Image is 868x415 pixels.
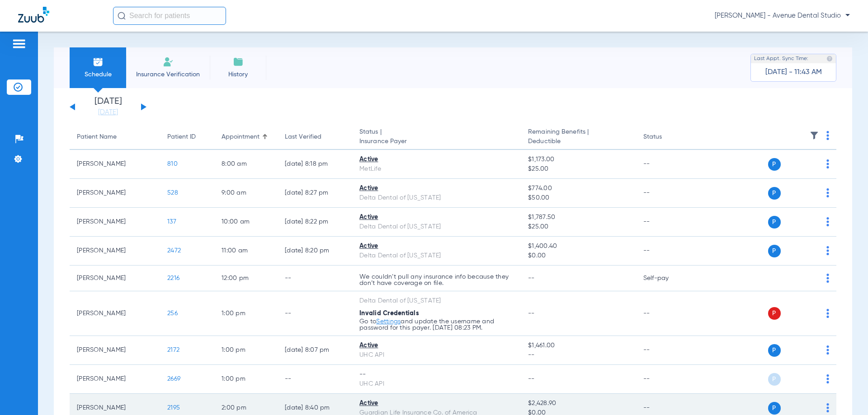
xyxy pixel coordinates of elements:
span: P [768,216,781,228]
div: Appointment [222,132,270,142]
div: MetLife [359,164,514,174]
div: Last Verified [285,132,345,142]
div: Active [359,155,514,164]
img: group-dot-blue.svg [826,246,829,255]
span: History [217,70,259,79]
div: Delta Dental of [US_STATE] [359,251,514,261]
td: -- [278,291,352,336]
td: [PERSON_NAME] [70,266,160,291]
span: -- [528,376,535,382]
span: $774.00 [528,184,628,193]
span: $1,461.00 [528,341,628,350]
td: [DATE] 8:07 PM [278,336,352,365]
span: P [768,307,781,320]
td: [DATE] 8:20 PM [278,237,352,266]
div: Active [359,213,514,222]
span: [DATE] - 11:43 AM [765,68,822,77]
span: [PERSON_NAME] - Avenue Dental Studio [715,11,850,20]
span: P [768,344,781,357]
div: Active [359,341,514,350]
td: -- [636,179,697,208]
span: 2172 [167,347,179,353]
td: -- [636,336,697,365]
td: [DATE] 8:22 PM [278,208,352,237]
img: Schedule [93,56,104,67]
img: Manual Insurance Verification [163,56,174,67]
img: filter.svg [810,131,819,140]
th: Remaining Benefits | [521,125,636,150]
img: group-dot-blue.svg [826,274,829,283]
td: [PERSON_NAME] [70,150,160,179]
span: Schedule [76,70,119,79]
div: Patient ID [167,132,207,142]
img: group-dot-blue.svg [826,309,829,318]
span: $50.00 [528,193,628,203]
span: 2472 [167,247,181,254]
span: 2216 [167,275,179,281]
img: Search Icon [118,12,126,20]
span: Last Appt. Sync Time: [754,54,808,63]
span: P [768,245,781,257]
span: $25.00 [528,222,628,232]
td: Self-pay [636,266,697,291]
span: 137 [167,219,176,225]
li: [DATE] [81,97,135,117]
span: -- [528,275,535,281]
a: Settings [376,318,401,325]
td: 1:00 PM [214,365,278,394]
span: Insurance Verification [133,70,203,79]
span: 2195 [167,405,180,411]
div: Active [359,242,514,251]
td: 8:00 AM [214,150,278,179]
div: Patient Name [77,132,117,142]
span: P [768,373,781,386]
input: Search for patients [113,7,226,25]
td: 9:00 AM [214,179,278,208]
iframe: Chat Widget [823,372,868,415]
a: [DATE] [81,108,135,117]
span: P [768,158,781,171]
th: Status [636,125,697,150]
td: -- [636,150,697,179]
div: Delta Dental of [US_STATE] [359,222,514,232]
span: Deductible [528,137,628,146]
span: -- [528,350,628,360]
div: -- [359,370,514,379]
span: $1,400.40 [528,242,628,251]
td: [PERSON_NAME] [70,365,160,394]
div: UHC API [359,379,514,389]
span: 810 [167,161,178,167]
th: Status | [352,125,521,150]
span: $1,173.00 [528,155,628,164]
td: [PERSON_NAME] [70,179,160,208]
td: [DATE] 8:18 PM [278,150,352,179]
span: $0.00 [528,251,628,261]
img: group-dot-blue.svg [826,131,829,140]
div: Patient ID [167,132,196,142]
img: last sync help info [826,56,833,62]
td: [PERSON_NAME] [70,208,160,237]
td: 10:00 AM [214,208,278,237]
img: Zuub Logo [18,7,49,23]
td: -- [636,208,697,237]
span: 2669 [167,376,180,382]
td: 12:00 PM [214,266,278,291]
td: 1:00 PM [214,291,278,336]
img: group-dot-blue.svg [826,217,829,226]
td: -- [636,237,697,266]
p: Go to and update the username and password for this payer. [DATE] 08:23 PM. [359,318,514,331]
td: -- [636,291,697,336]
td: [DATE] 8:27 PM [278,179,352,208]
div: Patient Name [77,132,153,142]
p: We couldn’t pull any insurance info because they don’t have coverage on file. [359,274,514,286]
div: Delta Dental of [US_STATE] [359,193,514,203]
img: group-dot-blue.svg [826,159,829,168]
td: [PERSON_NAME] [70,237,160,266]
img: group-dot-blue.svg [826,345,829,354]
div: Last Verified [285,132,321,142]
span: $25.00 [528,164,628,174]
span: $2,428.90 [528,399,628,408]
div: Appointment [222,132,259,142]
td: -- [278,266,352,291]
